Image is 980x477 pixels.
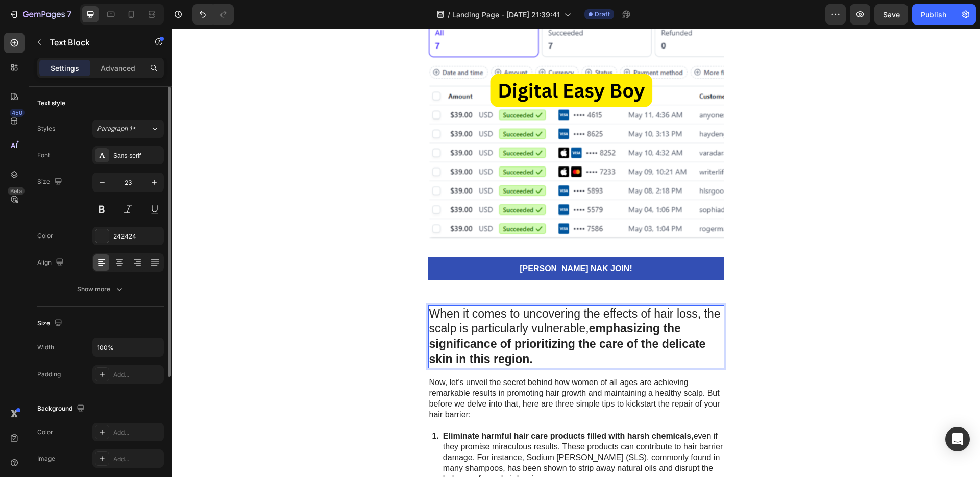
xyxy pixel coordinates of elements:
[257,293,534,337] strong: emphasizing the significance of prioritizing the care of the delicate skin in this region.
[51,63,79,74] p: Settings
[113,232,161,241] div: 242424
[101,63,135,74] p: Advanced
[945,427,970,451] div: Open Intercom Messenger
[448,9,450,20] span: /
[172,29,980,477] iframe: Design area
[921,9,946,20] div: Publish
[883,10,900,19] span: Save
[67,8,71,20] p: 7
[37,427,53,437] div: Color
[260,402,267,413] p: 1.
[595,10,610,19] span: Draft
[37,343,54,352] div: Width
[37,124,55,133] div: Styles
[37,231,53,241] div: Color
[257,349,551,391] p: Now, let's unveil the secret behind how women of all ages are achieving remarkable results in pro...
[93,338,163,356] input: Auto
[192,4,234,25] div: Undo/Redo
[257,278,551,339] p: When it comes to uncovering the effects of hair loss, the scalp is particularly vulnerable,
[37,280,164,298] button: Show more
[50,36,136,49] p: Text Block
[37,317,64,330] div: Size
[113,151,161,160] div: Sans-serif
[37,256,66,270] div: Align
[348,235,460,246] p: [PERSON_NAME] NAK JOIN!
[8,187,24,195] div: Beta
[37,402,87,416] div: Background
[37,99,65,108] div: Text style
[256,229,552,252] a: [PERSON_NAME] NAK JOIN!
[37,175,64,189] div: Size
[37,151,50,160] div: Font
[10,109,24,117] div: 450
[113,455,161,464] div: Add...
[4,4,76,25] button: 7
[256,277,552,340] div: Rich Text Editor. Editing area: main
[874,4,908,25] button: Save
[92,120,164,138] button: Paragraph 1*
[912,4,955,25] button: Publish
[271,403,522,412] strong: Eliminate harmful hair care products filled with harsh chemicals,
[452,9,560,20] span: Landing Page - [DATE] 21:39:41
[97,124,136,133] span: Paragraph 1*
[37,370,61,379] div: Padding
[113,428,161,437] div: Add...
[77,284,125,294] div: Show more
[37,454,55,463] div: Image
[271,402,551,456] p: even if they promise miraculous results. These products can contribute to hair barrier damage. Fo...
[113,370,161,379] div: Add...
